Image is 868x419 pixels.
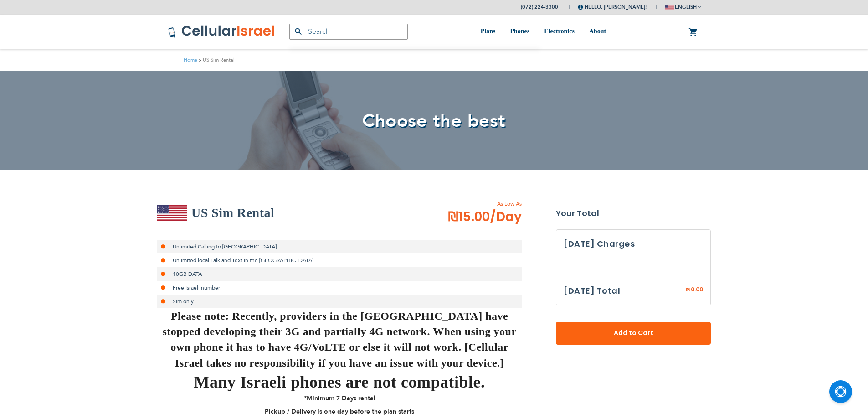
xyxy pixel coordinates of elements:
[510,15,529,49] a: Phones
[556,322,711,345] button: Add to Cart
[191,204,274,222] h2: US Sim Rental
[197,56,235,64] li: US Sim Rental
[665,5,674,10] img: english
[168,25,276,38] img: Cellular Israel Logo
[578,4,647,10] span: Hello, [PERSON_NAME]!
[162,310,516,369] strong: Please note: Recently, providers in the [GEOGRAPHIC_DATA] have stopped developing their 3G and pa...
[157,240,522,253] li: Unlimited Calling to [GEOGRAPHIC_DATA]
[194,373,485,391] strong: Many Israeli phones are not compatible.
[490,208,522,226] span: /Day
[157,205,187,221] img: US Sim Rental
[564,284,620,298] h3: [DATE] Total
[686,286,691,294] span: ₪
[448,208,522,226] span: ₪15.00
[157,253,522,267] li: Unlimited local Talk and Text in the [GEOGRAPHIC_DATA]
[423,200,522,208] span: As Low As
[544,28,575,35] span: Electronics
[362,109,506,134] span: Choose the best
[510,28,529,35] span: Phones
[564,237,703,251] h3: [DATE] Charges
[184,57,197,63] a: Home
[157,267,522,281] li: 10GB DATA
[304,394,375,403] strong: *Minimum 7 Days rental
[289,24,408,40] input: Search
[481,15,496,49] a: Plans
[556,207,711,220] strong: Your Total
[691,285,703,293] span: 0.00
[589,15,606,49] a: About
[265,407,414,416] strong: Pickup / Delivery is one day before the plan starts
[544,15,575,49] a: Electronics
[665,0,701,14] button: english
[157,295,522,308] li: Sim only
[521,4,558,10] a: (072) 224-3300
[157,281,522,295] li: Free Israeli number!
[481,28,496,35] span: Plans
[586,328,681,338] span: Add to Cart
[589,28,606,35] span: About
